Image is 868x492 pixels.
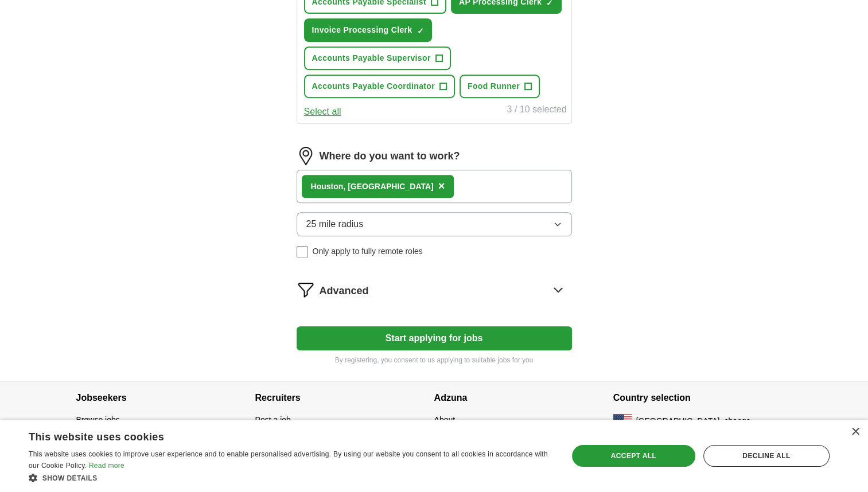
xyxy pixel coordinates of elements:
[851,428,859,436] div: Close
[297,326,572,350] button: Start applying for jobs
[434,415,456,424] a: About
[312,80,435,92] span: Accounts Payable Coordinator
[76,415,120,424] a: Browse jobs
[29,427,523,444] div: This website uses cookies
[297,280,315,299] img: filter
[42,474,98,482] span: Show details
[304,75,455,98] button: Accounts Payable Coordinator
[438,179,445,192] span: ×
[417,26,423,36] span: ✓
[311,181,434,193] div: n, [GEOGRAPHIC_DATA]
[29,472,552,483] div: Show details
[297,355,572,365] p: By registering, you consent to us applying to suitable jobs for you
[703,445,830,467] div: Decline all
[636,415,720,427] span: [GEOGRAPHIC_DATA]
[572,445,695,467] div: Accept all
[304,46,451,70] button: Accounts Payable Supervisor
[320,283,369,299] span: Advanced
[460,75,540,98] button: Food Runner
[297,246,308,257] input: Only apply to fully remote roles
[312,52,431,64] span: Accounts Payable Supervisor
[304,105,341,119] button: Select all
[312,24,412,36] span: Invoice Processing Clerk
[313,245,423,257] span: Only apply to fully remote roles
[438,178,445,195] button: ×
[724,415,750,427] button: change
[320,149,460,164] label: Where do you want to work?
[613,414,632,428] img: US flag
[89,462,124,470] a: Read more, opens a new window
[507,103,566,119] div: 3 / 10 selected
[304,18,433,42] button: Invoice Processing Clerk✓
[306,217,364,231] span: 25 mile radius
[297,147,315,165] img: location.png
[29,450,548,470] span: This website uses cookies to improve user experience and to enable personalised advertising. By u...
[613,382,792,414] h4: Country selection
[297,212,572,236] button: 25 mile radius
[468,80,520,92] span: Food Runner
[311,182,338,191] strong: Housto
[255,415,291,424] a: Post a job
